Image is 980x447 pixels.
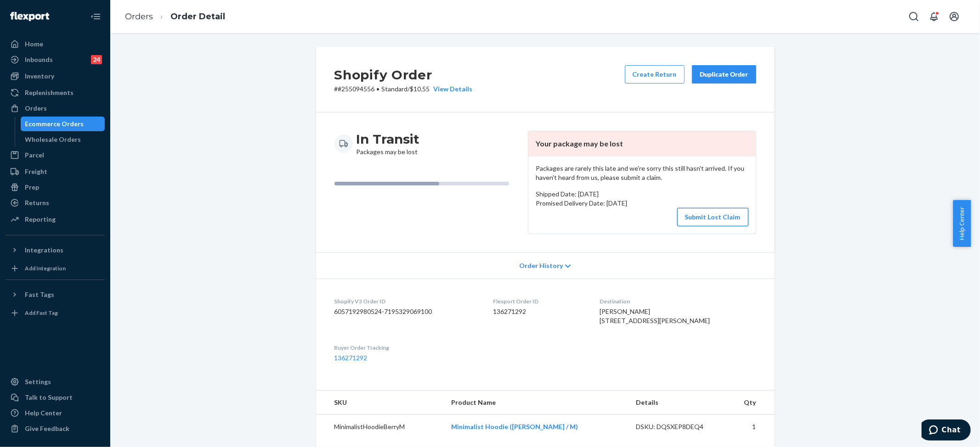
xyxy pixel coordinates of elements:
p: # #255094556 / $10.55 [334,84,473,94]
div: Replenishments [25,88,74,97]
p: Shipped Date: [DATE] [536,190,748,199]
dd: 136271292 [493,307,585,316]
div: Returns [25,198,49,207]
dt: Destination [600,297,756,305]
dt: Shopify V3 Order ID [334,297,479,305]
div: Wholesale Orders [25,135,81,144]
div: Ecommerce Orders [25,119,84,129]
div: Add Fast Tag [25,309,58,317]
a: Orders [6,101,105,116]
dt: Flexport Order ID [493,297,585,305]
div: Help Center [25,408,62,418]
div: Settings [25,377,51,386]
span: Standard [382,85,408,93]
a: Returns [6,196,105,210]
button: Open notifications [925,7,943,26]
a: Wholesale Orders [21,132,105,147]
header: Your package may be lost [528,131,756,156]
a: Prep [6,180,105,195]
a: Settings [6,374,105,389]
span: [PERSON_NAME] [STREET_ADDRESS][PERSON_NAME] [600,307,710,324]
a: Add Integration [6,261,105,276]
dt: Buyer Order Tracking [334,344,479,352]
h3: In Transit [357,131,420,147]
div: Orders [25,104,47,113]
div: Packages may be lost [357,131,420,156]
span: • [377,85,380,93]
button: Talk to Support [6,390,105,405]
button: Give Feedback [6,421,105,436]
button: Duplicate Order [692,65,756,84]
a: Help Center [6,406,105,420]
button: View Details [430,84,473,94]
button: Submit Lost Claim [677,208,748,226]
div: Freight [25,167,47,176]
div: Home [25,39,43,49]
p: Promised Delivery Date: [DATE] [536,199,748,208]
div: Add Integration [25,264,66,272]
div: DSKU: DQSXEP8DEQ4 [636,422,722,431]
button: Create Return [625,65,685,84]
button: Fast Tags [6,287,105,302]
a: Orders [125,11,153,22]
a: Inbounds24 [6,52,105,67]
th: Details [629,391,730,415]
td: 1 [730,415,775,439]
td: MinimalistHoodieBerryM [316,415,444,439]
iframe: Opens a widget where you can chat to one of our agents [922,419,971,442]
a: Add Fast Tag [6,306,105,320]
th: Qty [730,391,775,415]
a: Order Detail [170,11,225,22]
button: Close Navigation [86,7,105,26]
a: Replenishments [6,85,105,100]
div: Reporting [25,215,56,224]
a: 136271292 [334,354,368,362]
div: Parcel [25,151,44,160]
div: 24 [91,55,102,64]
img: Flexport logo [10,12,49,21]
th: SKU [316,391,444,415]
a: Freight [6,164,105,179]
a: Reporting [6,212,105,227]
h2: Shopify Order [334,65,473,84]
div: Inventory [25,72,54,81]
th: Product Name [444,391,629,415]
div: Talk to Support [25,393,73,402]
a: Ecommerce Orders [21,117,105,131]
div: Give Feedback [25,424,69,433]
button: Open account menu [945,7,963,26]
a: Inventory [6,69,105,84]
button: Open Search Box [905,7,923,26]
span: Order History [519,261,563,270]
div: Prep [25,183,39,192]
button: Integrations [6,243,105,257]
p: Packages are rarely this late and we're sorry this still hasn't arrived. If you haven't heard fro... [536,164,748,182]
button: Help Center [953,200,971,247]
dd: 6057192980524-7195329069100 [334,307,479,316]
ol: breadcrumbs [118,3,232,30]
a: Home [6,37,105,51]
div: Integrations [25,246,63,255]
div: Inbounds [25,55,53,64]
a: Parcel [6,148,105,162]
a: Minimalist Hoodie ([PERSON_NAME] / M) [451,423,578,430]
div: Duplicate Order [700,70,748,79]
div: Fast Tags [25,290,54,299]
